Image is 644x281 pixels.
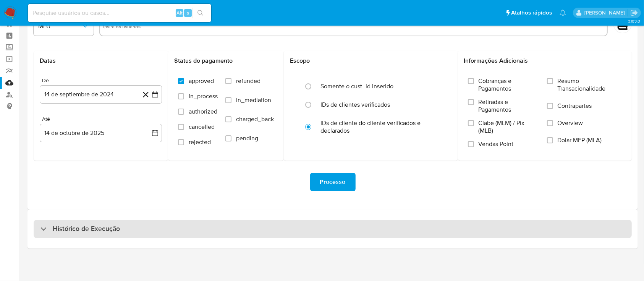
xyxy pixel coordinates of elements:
[176,9,183,16] span: Alt
[584,9,628,16] p: vinicius.santiago@mercadolivre.com
[187,9,189,16] span: s
[193,8,208,18] button: search-icon
[560,10,566,16] a: Notificações
[630,9,638,17] a: Sair
[28,8,211,18] input: Pesquise usuários ou casos...
[511,9,552,17] span: Atalhos rápidos
[628,18,640,24] span: 3.163.0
